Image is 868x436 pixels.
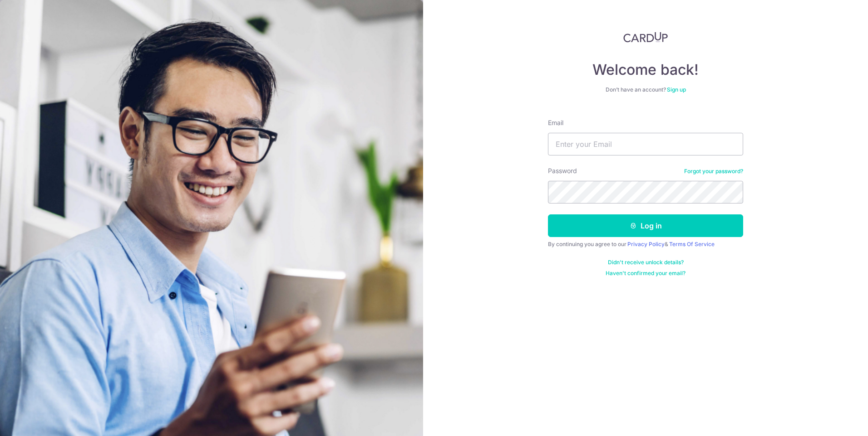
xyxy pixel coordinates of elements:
[548,166,577,175] label: Password
[548,214,743,237] button: Log in
[627,241,665,247] a: Privacy Policy
[667,86,686,93] a: Sign up
[548,241,743,248] div: By continuing you agree to our &
[623,32,668,43] img: CardUp Logo
[669,241,715,247] a: Terms Of Service
[548,133,743,155] input: Enter your Email
[684,168,743,175] a: Forgot your password?
[608,259,684,266] a: Didn't receive unlock details?
[548,61,743,79] h4: Welcome back!
[548,86,743,93] div: Don’t have an account?
[606,270,686,277] a: Haven't confirmed your email?
[548,118,563,127] label: Email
